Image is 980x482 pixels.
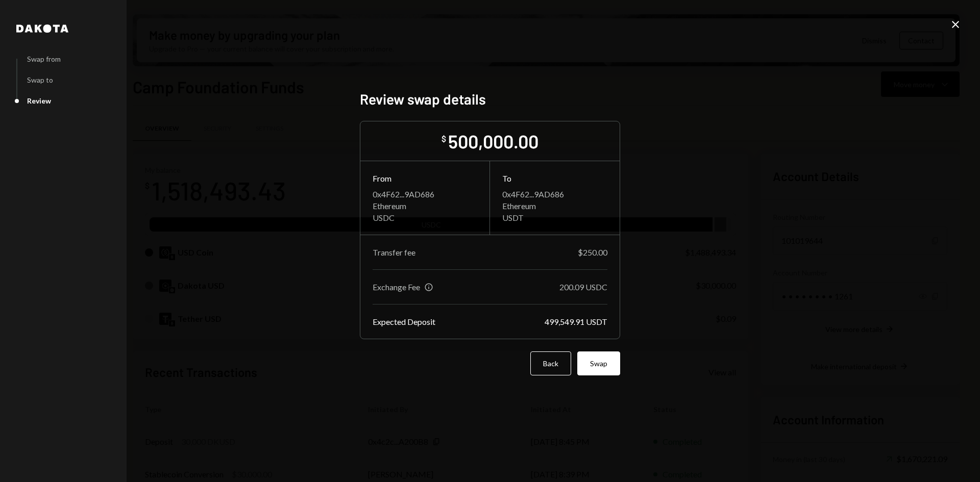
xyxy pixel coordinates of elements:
div: Expected Deposit [373,317,435,326]
div: 0x4F62...9AD686 [502,189,607,199]
div: To [502,173,607,183]
div: 500,000.00 [448,130,538,153]
button: Back [530,351,571,375]
div: $ [442,134,446,144]
div: Swap to [27,75,53,84]
div: Ethereum [502,201,607,211]
div: Exchange Fee [373,282,420,292]
div: 499,549.91 USDT [545,317,607,326]
div: USDC [373,213,477,222]
div: From [373,173,477,183]
div: 0x4F62...9AD686 [373,189,477,199]
button: Swap [577,351,620,375]
div: Transfer fee [373,247,415,257]
div: USDT [502,213,607,222]
div: Swap from [27,55,61,63]
h2: Review swap details [360,89,620,109]
div: Ethereum [373,201,477,211]
div: 200.09 USDC [559,282,607,292]
div: $250.00 [578,247,607,257]
div: Review [27,96,51,105]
